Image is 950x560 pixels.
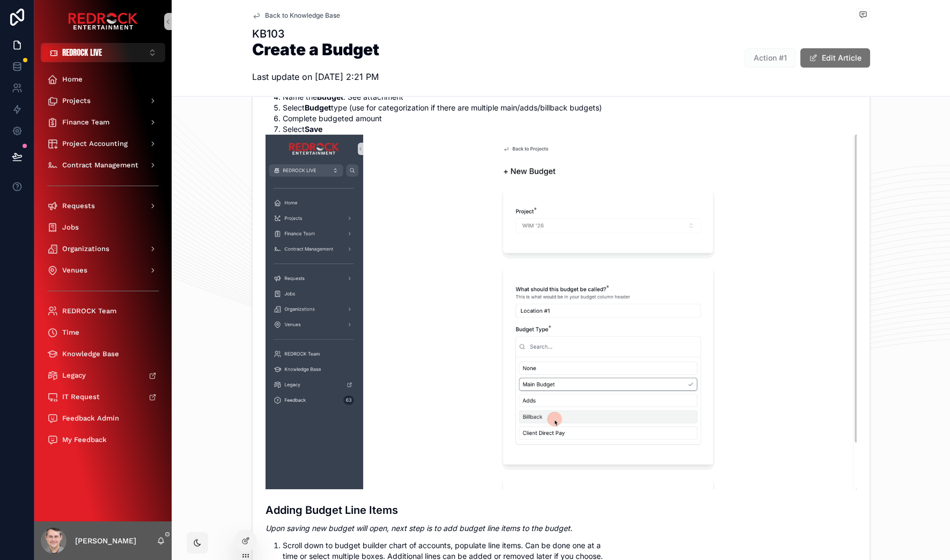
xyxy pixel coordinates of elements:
[62,223,79,232] span: Jobs
[41,430,165,450] a: My Feedback
[41,261,165,280] a: Venues
[62,245,109,253] span: Organizations
[283,92,857,102] li: Name the . See attachment
[305,103,331,112] strong: Budget
[41,196,165,216] a: Requests
[62,118,109,127] span: Finance Team
[265,11,340,20] span: Back to Knowledge Base
[62,139,128,148] span: Project Accounting
[252,70,379,83] p: Last update on [DATE] 2:21 PM
[62,161,138,170] span: Contract Management
[283,102,857,113] li: Select type (use for categorization if there are multiple main/adds/billback budgets)
[266,135,857,490] img: b5da525f-3ecc-4718-a676-b19f8f457ca1-KB103_CreateBudget.gif
[62,307,116,315] span: REDROCK Team
[283,124,857,135] li: Select
[266,502,857,518] h3: Adding Budget Line Items
[41,43,165,62] button: Select Button
[41,409,165,428] a: Feedback Admin
[68,13,138,30] img: App logo
[41,323,165,342] a: Time
[62,97,91,105] span: Projects
[266,524,572,533] em: Upon saving new budget will open, next step is to add budget line items to the budget.
[41,301,165,321] a: REDROCK Team
[252,41,379,57] h1: Create a Budget
[34,62,172,463] div: scrollable content
[41,156,165,175] a: Contract Management
[62,202,95,210] span: Requests
[283,113,857,124] li: Complete budgeted amount
[62,266,87,275] span: Venues
[41,70,165,89] a: Home
[317,92,343,101] strong: Budget
[252,11,340,20] a: Back to Knowledge Base
[41,366,165,385] a: Legacy
[252,26,379,41] h1: KB103
[800,48,870,68] button: Edit Article
[62,328,79,337] span: Time
[41,134,165,153] a: Project Accounting
[41,387,165,407] a: IT Request
[305,124,322,134] strong: Save
[62,393,100,401] span: IT Request
[62,75,83,84] span: Home
[41,113,165,132] a: Finance Team
[62,47,102,58] span: REDROCK LIVE
[75,535,136,546] p: [PERSON_NAME]
[41,91,165,110] a: Projects
[62,414,119,423] span: Feedback Admin
[41,344,165,364] a: Knowledge Base
[62,350,119,358] span: Knowledge Base
[62,436,107,444] span: My Feedback
[41,239,165,259] a: Organizations
[41,218,165,237] a: Jobs
[62,371,86,380] span: Legacy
